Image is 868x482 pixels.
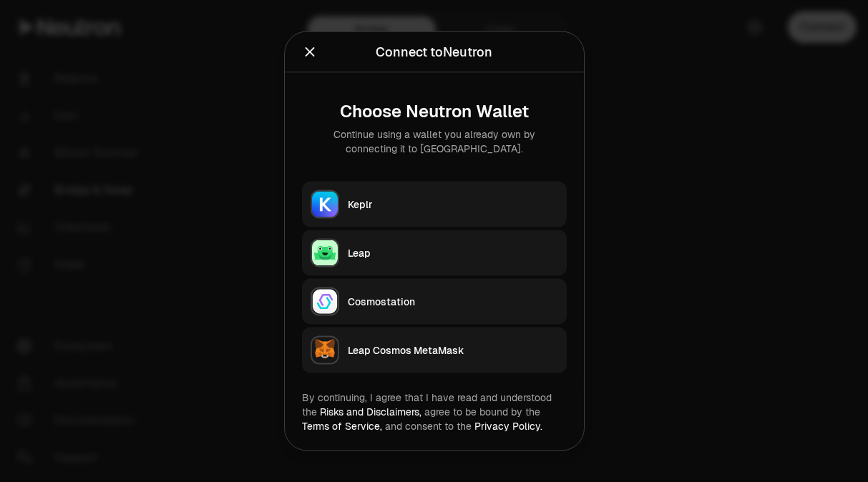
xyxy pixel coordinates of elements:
img: Cosmostation [312,289,338,315]
div: Cosmostation [348,295,558,309]
a: Risks and Disclaimers, [320,405,421,418]
button: LeapLeap [302,230,567,276]
img: Keplr [312,192,338,217]
div: By continuing, I agree that I have read and understood the agree to be bound by the and consent t... [302,390,567,433]
img: Leap [312,240,338,266]
div: Keplr [348,197,558,212]
div: Connect to Neutron [376,42,492,62]
div: Continue using a wallet you already own by connecting it to [GEOGRAPHIC_DATA]. [313,127,555,156]
div: Leap Cosmos MetaMask [348,343,558,358]
button: CosmostationCosmostation [302,279,567,325]
a: Terms of Service, [302,420,382,433]
button: Close [302,42,318,62]
div: Choose Neutron Wallet [313,102,555,122]
button: KeplrKeplr [302,182,567,227]
button: Leap Cosmos MetaMaskLeap Cosmos MetaMask [302,328,567,373]
a: Privacy Policy. [474,420,542,433]
div: Leap [348,246,558,260]
img: Leap Cosmos MetaMask [312,338,338,363]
